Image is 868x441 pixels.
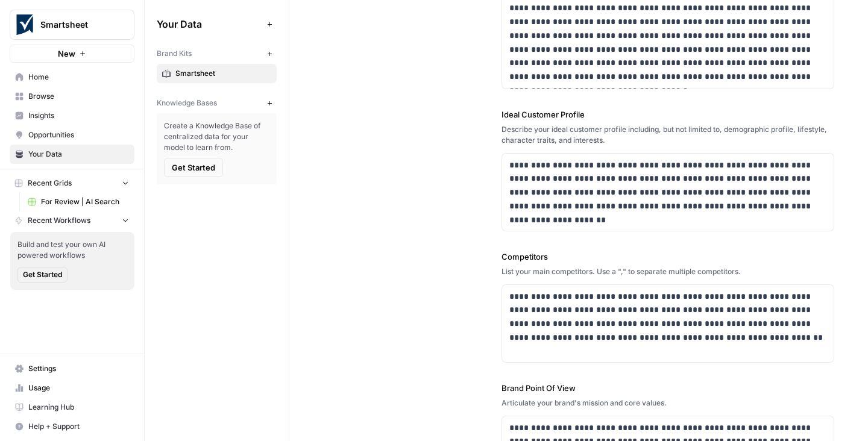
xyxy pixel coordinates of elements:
[10,106,134,125] a: Insights
[40,19,113,31] span: Smartsheet
[28,363,129,374] span: Settings
[23,269,62,280] span: Get Started
[502,382,834,394] label: Brand Point Of View
[28,130,129,140] span: Opportunities
[17,267,68,283] button: Get Started
[10,67,134,87] a: Home
[172,161,215,174] span: Get Started
[10,417,134,436] button: Help + Support
[28,91,129,102] span: Browse
[10,87,134,106] a: Browse
[28,110,129,121] span: Insights
[502,108,834,120] label: Ideal Customer Profile
[10,125,134,145] a: Opportunities
[157,98,217,108] span: Knowledge Bases
[17,239,127,261] span: Build and test your own AI powered workflows
[22,192,134,211] a: For Review | AI Search
[28,72,129,83] span: Home
[175,68,271,79] span: Smartsheet
[502,398,834,408] div: Articulate your brand's mission and core values.
[10,398,134,417] a: Learning Hub
[10,211,134,230] button: Recent Workflows
[58,48,75,60] span: New
[10,145,134,164] a: Your Data
[164,158,223,177] button: Get Started
[157,17,262,31] span: Your Data
[502,266,834,277] div: List your main competitors. Use a "," to separate multiple competitors.
[41,196,129,207] span: For Review | AI Search
[157,48,192,59] span: Brand Kits
[28,402,129,413] span: Learning Hub
[502,124,834,146] div: Describe your ideal customer profile including, but not limited to, demographic profile, lifestyl...
[10,359,134,378] a: Settings
[502,251,834,263] label: Competitors
[14,14,36,36] img: Smartsheet Logo
[10,378,134,398] a: Usage
[28,215,90,226] span: Recent Workflows
[28,149,129,160] span: Your Data
[28,178,72,189] span: Recent Grids
[10,10,134,40] button: Workspace: Smartsheet
[28,421,129,432] span: Help + Support
[28,383,129,393] span: Usage
[157,64,277,83] a: Smartsheet
[10,45,134,63] button: New
[164,120,269,153] span: Create a Knowledge Base of centralized data for your model to learn from.
[10,174,134,192] button: Recent Grids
